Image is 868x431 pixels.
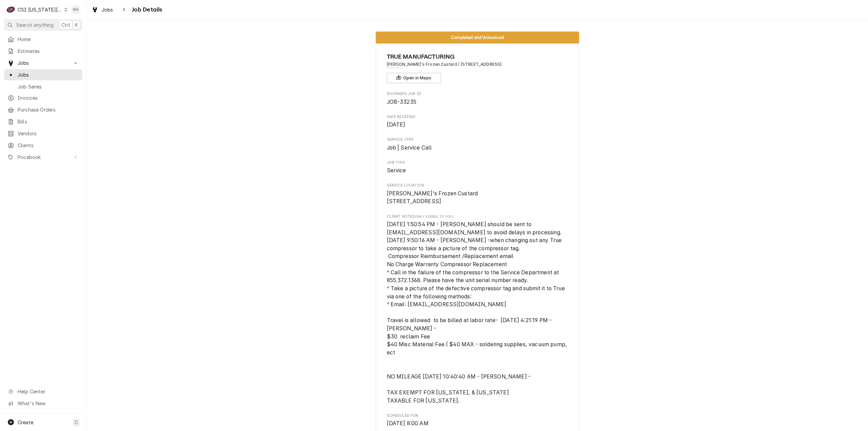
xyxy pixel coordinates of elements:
[387,413,568,428] div: Scheduled For
[387,91,568,97] span: Roopairs Job ID
[6,5,16,14] div: CSI Kansas City's Avatar
[18,142,79,149] span: Clients
[4,128,82,139] a: Vendors
[18,83,79,90] span: Job Series
[102,6,113,13] span: Jobs
[71,5,81,14] div: KH
[376,32,579,43] div: Status
[4,34,82,45] a: Home
[18,154,69,161] span: Pricebook
[387,160,568,175] div: Job Type
[61,21,70,28] span: Ctrl
[387,61,568,67] span: Address
[387,183,568,188] span: Service Location
[18,419,33,425] span: Create
[387,73,441,83] button: Open in Maps
[387,190,478,205] span: [PERSON_NAME]'s Frozen Custard [STREET_ADDRESS]
[4,116,82,127] a: Bills
[387,52,568,83] div: Client Information
[387,167,406,174] span: Service
[387,137,568,142] span: Service Type
[16,21,54,28] span: Search anything
[387,214,568,405] div: [object Object]
[4,45,82,57] a: Estimates
[387,144,432,151] span: Job | Service Call
[387,99,416,105] span: JOB-33235
[4,69,82,80] a: Jobs
[387,114,568,120] span: Date Received
[387,220,568,405] span: [object Object]
[387,121,568,129] span: Date Received
[387,419,568,428] span: Scheduled For
[451,35,504,40] span: Completed and Uninvoiced
[18,47,79,55] span: Estimates
[4,57,82,68] a: Go to Jobs
[6,5,16,14] div: C
[18,388,78,395] span: Help Center
[4,104,82,115] a: Purchase Orders
[387,420,429,427] span: [DATE] 8:00 AM
[75,21,78,28] span: K
[387,144,568,152] span: Service Type
[387,183,568,205] div: Service Location
[387,214,568,219] span: Client Notes
[4,398,82,409] a: Go to What's New
[387,137,568,152] div: Service Type
[387,98,568,106] span: Roopairs Job ID
[415,215,453,218] span: (Only Visible to You)
[18,59,69,66] span: Jobs
[4,92,82,103] a: Invoices
[4,152,82,163] a: Go to Pricebook
[18,6,62,13] div: CSI [US_STATE][GEOGRAPHIC_DATA]
[387,160,568,165] span: Job Type
[18,71,79,78] span: Jobs
[18,106,79,113] span: Purchase Orders
[18,36,79,43] span: Home
[89,4,116,15] a: Jobs
[387,91,568,106] div: Roopairs Job ID
[387,52,568,61] span: Name
[130,5,162,14] span: Job Details
[387,121,406,128] span: [DATE]
[387,413,568,418] span: Scheduled For
[387,190,568,205] span: Service Location
[18,400,78,407] span: What's New
[4,386,82,397] a: Go to Help Center
[75,419,78,426] span: C
[18,130,79,137] span: Vendors
[18,118,79,125] span: Bills
[387,221,569,404] span: [DATE] 1:50:54 PM - [PERSON_NAME] should be sent to [EMAIL_ADDRESS][DOMAIN_NAME] to avoid delays ...
[18,94,79,101] span: Invoices
[71,5,81,14] div: Kelsey Hetlage's Avatar
[4,81,82,92] a: Job Series
[119,4,130,15] button: Navigate back
[387,166,568,175] span: Job Type
[4,19,82,31] button: Search anythingCtrlK
[4,140,82,151] a: Clients
[387,114,568,129] div: Date Received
